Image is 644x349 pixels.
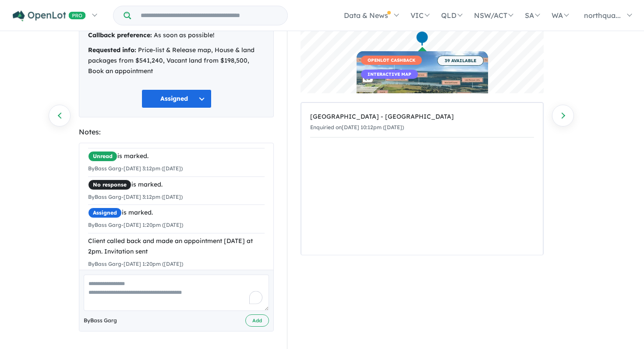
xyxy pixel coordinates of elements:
[361,70,418,79] span: INTERACTIVE MAP
[88,45,265,76] div: Price-list & Release map, House & land packages from $541,240, Vacant land from $198,500, Book an...
[88,208,265,218] div: is marked.
[13,11,86,21] img: Openlot PRO Logo White
[357,51,488,123] a: OPENLOT CASHBACKINTERACTIVE MAP 39 AVAILABLE
[88,180,131,190] span: No response
[88,46,136,54] strong: Requested info:
[88,137,183,143] small: By Bass Garg - [DATE] 1:50pm ([DATE])
[88,194,183,200] small: By Bass Garg - [DATE] 3:12pm ([DATE])
[84,275,269,311] textarea: To enrich screen reader interactions, please activate Accessibility in Grammarly extension settings
[88,222,183,228] small: By Bass Garg - [DATE] 1:20pm ([DATE])
[88,151,117,162] span: Unread
[310,124,404,130] small: Enquiried on [DATE] 10:12pm ([DATE])
[245,314,269,327] button: Add
[416,31,429,47] div: Map marker
[84,316,117,325] span: By Bass Garg
[437,56,484,66] span: 39 AVAILABLE
[88,165,183,172] small: By Bass Garg - [DATE] 3:12pm ([DATE])
[88,236,265,257] div: Client called back and made an appointment [DATE] at 2pm. Invitation sent
[142,89,212,108] button: Assigned
[88,151,265,162] div: is marked.
[88,30,265,41] div: As soon as possible!
[88,208,122,218] span: Assigned
[133,6,286,25] input: Try estate name, suburb, builder or developer
[310,112,534,122] div: [GEOGRAPHIC_DATA] - [GEOGRAPHIC_DATA]
[88,261,183,267] small: By Bass Garg - [DATE] 1:20pm ([DATE])
[361,56,422,65] span: OPENLOT CASHBACK
[79,126,274,138] div: Notes:
[584,11,621,20] span: northqua...
[310,107,534,137] a: [GEOGRAPHIC_DATA] - [GEOGRAPHIC_DATA]Enquiried on[DATE] 10:12pm ([DATE])
[88,31,152,39] strong: Callback preference:
[88,180,265,190] div: is marked.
